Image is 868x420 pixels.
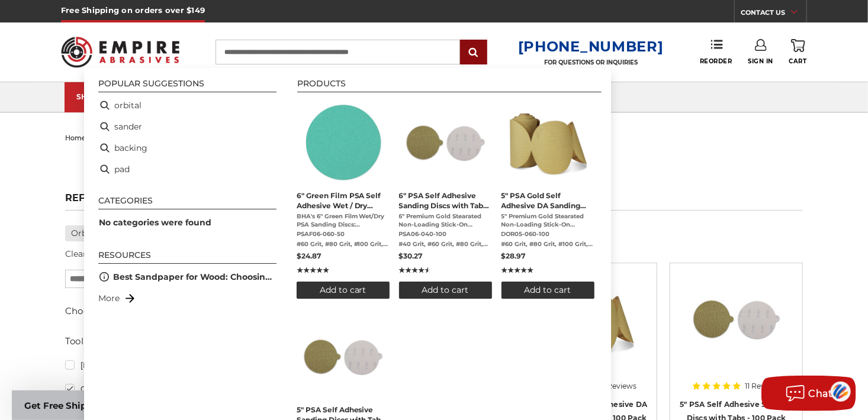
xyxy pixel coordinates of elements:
[518,38,664,55] a: [PHONE_NUMBER]
[399,240,492,248] span: #40 Grit, #60 Grit, #80 Grit, #100 Grit, #120 Grit, #150 Grit, #180 Grit, #220 Grit, #320 Grit, #...
[745,383,781,390] span: 11 Reviews
[297,79,602,92] li: Products
[761,376,856,411] button: Chat
[292,95,394,303] li: 6" Green Film PSA Self Adhesive Wet / Dry Sanding Discs - 50 Pack
[94,287,281,309] li: More
[297,251,321,260] span: $24.87
[700,57,732,65] span: Reorder
[94,116,281,137] li: sander
[831,380,851,402] img: svg+xml;base64,PHN2ZyB3aWR0aD0iNDQiIGhlaWdodD0iNDQiIHZpZXdCb3g9IjAgMCA0NCA0NCIgZmlsbD0ibm9uZSIgeG...
[689,272,784,366] img: 5 inch PSA Disc
[65,355,202,376] a: [PERSON_NAME]
[399,190,492,211] span: 6" PSA Self Adhesive Sanding Discs with Tabs - 100 Pack
[501,282,594,299] button: Add to cart
[399,99,492,299] a: 6" PSA Self Adhesive Sanding Discs with Tabs - 100 Pack
[403,99,488,185] img: 6 inch psa sanding disc
[748,57,773,65] span: Sign In
[297,265,329,276] span: ★★★★★
[300,314,386,399] img: 5 inch PSA Disc
[394,95,497,303] li: 6" PSA Self Adhesive Sanding Discs with Tabs - 100 Pack
[25,400,108,411] span: Get Free Shipping
[98,251,277,264] li: Resources
[65,134,86,142] a: home
[297,212,390,229] span: BHA's 6" Green Film Wet/Dry PSA Sanding Discs: Professional-Grade, Long-Lasting, Low-Dust BHA's 6...
[61,29,179,75] img: Empire Abrasives
[65,225,163,241] a: Orbital Sander / DA
[497,95,599,303] li: 5" PSA Gold Self Adhesive DA Sanding Disc Rolls - 100 Pack
[462,41,486,64] input: Submit
[65,248,98,259] a: Clear all
[98,79,277,92] li: Popular suggestions
[789,57,807,65] span: Cart
[297,99,390,299] a: 6" Green Film PSA Self Adhesive Wet / Dry Sanding Discs - 50 Pack
[65,334,202,348] h5: Tool Used On
[501,251,526,260] span: $28.97
[94,159,281,180] li: pad
[65,192,202,211] h5: Refine by
[501,99,594,299] a: 5" PSA Gold Self Adhesive DA Sanding Disc Rolls - 100 Pack
[501,230,594,238] span: DOR05-060-100
[12,390,121,420] div: Get Free ShippingClose teaser
[809,388,833,399] span: Chat
[297,282,390,299] button: Add to cart
[399,265,432,276] span: ★★★★★
[505,99,591,185] img: 5" Sticky Backed Sanding Discs on a roll
[599,383,636,390] span: 31 Reviews
[700,39,732,64] a: Reorder
[297,240,390,248] span: #60 Grit, #80 Grit, #100 Grit, #120 Grit, #180 Grit, #220 Grit, #320 Grit, #400 Grit, #600 Grit, ...
[679,272,793,386] a: 5 inch PSA Disc
[94,266,281,287] li: Best Sandpaper for Wood: Choosing the Abrasive Grain and Grit
[94,95,281,116] li: orbital
[300,99,386,185] img: 6-inch 600-grit green film PSA disc with green polyester film backing for metal grinding and bare...
[789,39,807,65] a: Cart
[65,304,202,318] h5: Choose Your Grit
[741,6,806,22] a: CONTACT US
[501,265,534,276] span: ★★★★★
[113,271,277,283] a: Best Sandpaper for Wood: Choosing the Abrasive Grain and Grit
[99,217,211,228] span: No categories were found
[76,92,171,101] div: SHOP CATEGORIES
[94,137,281,159] li: backing
[501,190,594,211] span: 5" PSA Gold Self Adhesive DA Sanding Disc Rolls - 100 Pack
[399,282,492,299] button: Add to cart
[297,190,390,211] span: 6" Green Film PSA Self Adhesive Wet / Dry Sanding Discs - 50 Pack
[98,196,277,209] li: Categories
[297,230,390,238] span: PSAF06-060-50
[399,230,492,238] span: PSA06-040-100
[399,212,492,229] span: 6" Premium Gold Stearated Non-Loading Stick-On Sanding Discs with Tabs 6 inch Gold Adhesive Backe...
[501,212,594,229] span: 5" Premium Gold Stearated Non-Loading Stick-On Sanding Discs on a Roll 5 inch Premium Gold Self A...
[399,251,423,260] span: $30.27
[518,59,664,66] p: FOR QUESTIONS OR INQUIRIES
[65,379,202,399] a: Orbital Sander / DA
[501,240,594,248] span: #60 Grit, #80 Grit, #100 Grit, #120 Grit, #150 Grit, #180 Grit, #220 Grit, #320 Grit, #400 Grit, ...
